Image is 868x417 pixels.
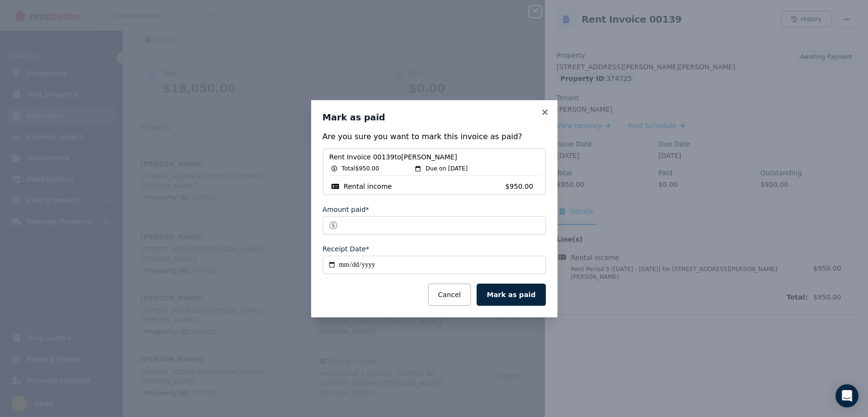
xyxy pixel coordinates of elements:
label: Receipt Date* [323,244,369,254]
h3: Mark as paid [323,112,546,123]
span: $950.00 [505,182,539,191]
span: Due on [DATE] [426,165,467,172]
p: Are you sure you want to mark this invoice as paid? [323,131,546,143]
span: Rental income [344,182,392,191]
button: Cancel [428,284,471,306]
button: Mark as paid [477,284,545,306]
label: Amount paid* [323,205,369,214]
span: Rent Invoice 00139 to [PERSON_NAME] [329,152,539,162]
div: Open Intercom Messenger [835,384,858,407]
span: Total $950.00 [342,165,379,172]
